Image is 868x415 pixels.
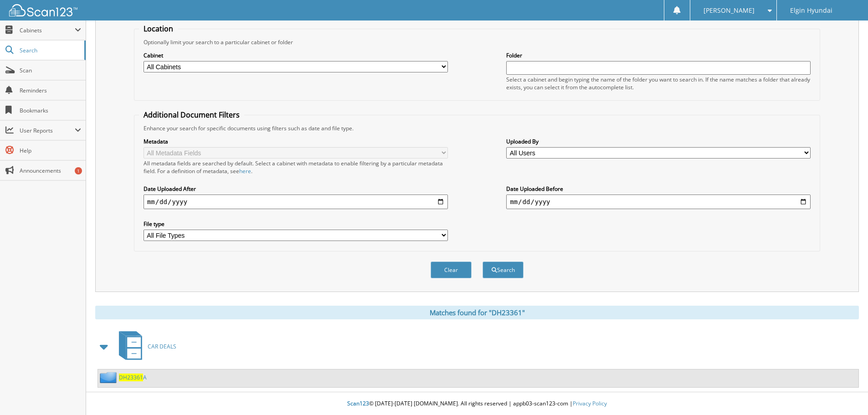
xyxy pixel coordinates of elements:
[139,24,178,34] legend: Location
[20,167,81,174] span: Announcements
[113,328,176,364] a: CAR DEALS
[506,76,811,91] div: Select a cabinet and begin typing the name of the folder you want to search in. If the name match...
[144,51,448,59] label: Cabinet
[20,107,81,114] span: Bookmarks
[86,393,868,415] div: © [DATE]-[DATE] [DOMAIN_NAME]. All rights reserved | appb03-scan123-com |
[506,195,811,209] input: end
[704,8,755,13] span: [PERSON_NAME]
[144,138,448,145] label: Metadata
[20,26,75,34] span: Cabinets
[139,124,815,132] div: Enhance your search for specific documents using filters such as date and file type.
[95,306,859,319] div: Matches found for "DH23361"
[119,374,143,381] span: DH23361
[144,159,448,175] div: All metadata fields are searched by default. Select a cabinet with metadata to enable filtering b...
[573,400,607,407] a: Privacy Policy
[75,167,82,174] div: 1
[20,147,81,154] span: Help
[506,185,811,193] label: Date Uploaded Before
[431,261,472,278] button: Clear
[144,220,448,228] label: File type
[790,8,832,13] span: Elgin Hyundai
[20,87,81,94] span: Reminders
[239,167,251,175] a: here
[506,51,811,59] label: Folder
[139,38,815,46] div: Optionally limit your search to a particular cabinet or folder
[119,374,147,381] a: DH23361A
[483,261,524,278] button: Search
[148,343,176,350] span: CAR DEALS
[20,127,75,134] span: User Reports
[20,67,81,74] span: Scan
[9,4,77,16] img: scan123-logo-white.svg
[347,400,369,407] span: Scan123
[144,185,448,193] label: Date Uploaded After
[100,372,119,383] img: folder2.png
[506,138,811,145] label: Uploaded By
[144,195,448,209] input: start
[20,46,80,54] span: Search
[139,110,244,120] legend: Additional Document Filters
